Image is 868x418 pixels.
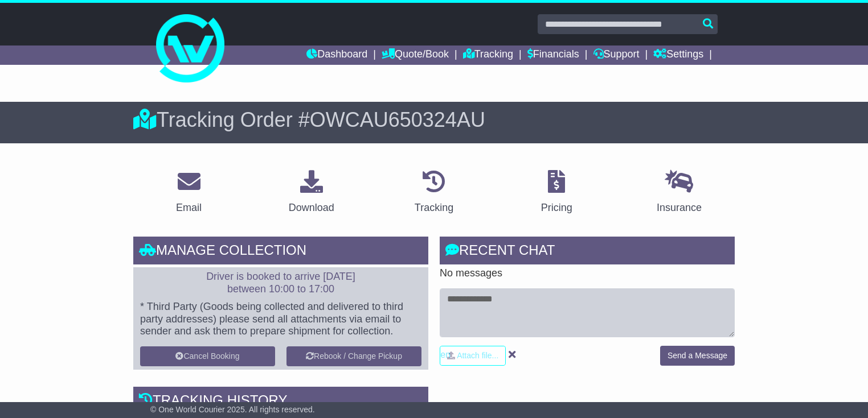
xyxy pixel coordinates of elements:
[306,45,367,65] a: Dashboard
[440,267,735,280] p: No messages
[140,271,421,295] p: Driver is booked to arrive [DATE] between 10:00 to 17:00
[463,45,513,65] a: Tracking
[140,301,421,338] p: * Third Party (Goods being collected and delivered to third party addresses) please send all atta...
[407,166,461,220] a: Tracking
[289,200,334,216] div: Download
[281,166,342,220] a: Download
[140,346,275,366] button: Cancel Booking
[133,107,735,132] div: Tracking Order #
[133,237,428,267] div: Manage collection
[169,166,209,220] a: Email
[541,200,572,216] div: Pricing
[660,346,735,366] button: Send a Message
[382,45,449,65] a: Quote/Book
[310,108,485,131] span: OWCAU650324AU
[649,166,709,220] a: Insurance
[527,45,579,65] a: Financials
[176,200,202,216] div: Email
[593,45,640,65] a: Support
[415,200,453,216] div: Tracking
[657,200,702,216] div: Insurance
[133,387,428,417] div: Tracking history
[286,346,421,366] button: Rebook / Change Pickup
[440,237,735,267] div: RECENT CHAT
[150,405,315,414] span: © One World Courier 2025. All rights reserved.
[534,166,580,220] a: Pricing
[653,45,703,65] a: Settings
